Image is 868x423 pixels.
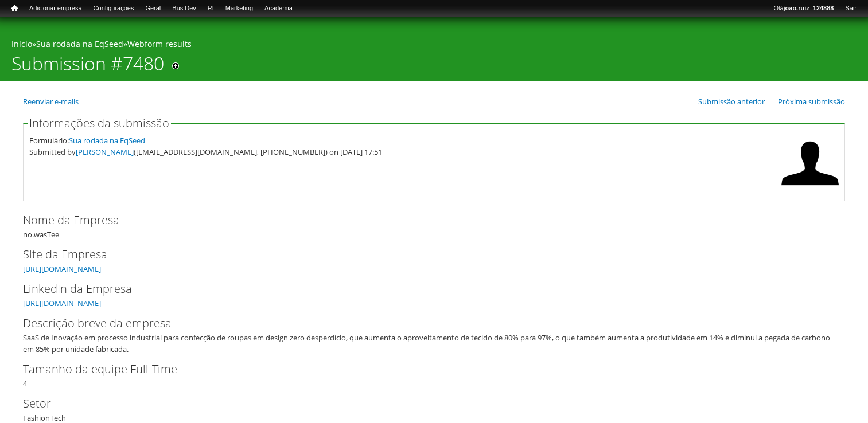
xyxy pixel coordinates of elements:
[220,3,259,14] a: Marketing
[88,3,140,14] a: Configurações
[23,280,826,297] label: LinkedIn da Empresa
[781,184,839,194] a: Ver perfil do usuário.
[11,38,857,53] div: » »
[781,135,839,192] img: Foto de Fabiana Muranaka
[23,211,845,240] div: no.wasTee
[29,146,776,158] div: Submitted by ([EMAIL_ADDRESS][DOMAIN_NAME], [PHONE_NUMBER]) on [DATE] 17:51
[23,395,826,412] label: Setor
[11,4,18,12] span: Início
[23,315,826,332] label: Descrição breve da empresa
[11,53,164,81] h1: Submission #7480
[839,3,862,14] a: Sair
[768,3,839,14] a: Olájoao.ruiz_124888
[166,3,202,14] a: Bus Dev
[23,211,826,229] label: Nome da Empresa
[23,361,826,378] label: Tamanho da equipe Full-Time
[36,38,123,49] a: Sua rodada na EqSeed
[23,246,826,263] label: Site da Empresa
[139,3,166,14] a: Geral
[127,38,192,49] a: Webform results
[259,3,298,14] a: Academia
[23,361,845,389] div: 4
[11,38,32,49] a: Início
[69,135,145,146] a: Sua rodada na EqSeed
[23,264,101,274] a: [URL][DOMAIN_NAME]
[24,3,88,14] a: Adicionar empresa
[778,96,845,107] a: Próxima submissão
[23,96,79,107] a: Reenviar e-mails
[23,298,101,308] a: [URL][DOMAIN_NAME]
[23,332,838,355] div: SaaS de Inovação em processo industrial para confecção de roupas em design zero desperdício, que ...
[29,135,776,146] div: Formulário:
[698,96,765,107] a: Submissão anterior
[28,117,171,129] legend: Informações da submissão
[76,147,134,157] a: [PERSON_NAME]
[784,5,834,11] strong: joao.ruiz_124888
[6,3,24,14] a: Início
[202,3,220,14] a: RI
